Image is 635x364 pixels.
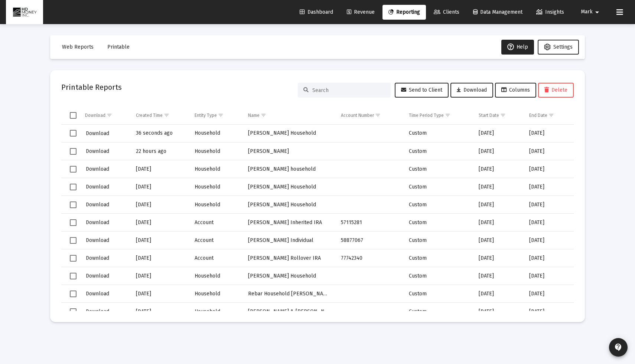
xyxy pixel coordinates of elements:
[530,5,570,20] a: Insights
[473,9,522,15] span: Data Management
[473,267,524,285] td: [DATE]
[467,5,528,20] a: Data Management
[243,160,336,178] td: [PERSON_NAME] household
[131,160,190,178] td: [DATE]
[524,303,574,321] td: [DATE]
[495,83,536,98] button: Columns
[107,44,130,50] span: Printable
[243,285,336,303] td: Rebar Household [PERSON_NAME]
[593,5,602,20] mat-icon: arrow_drop_down
[404,106,473,124] td: Column Time Period Type
[404,160,473,178] td: Custom
[189,249,243,267] td: Account
[243,232,336,249] td: [PERSON_NAME] Individual
[548,112,554,118] span: Show filter options for column 'End Date'
[445,112,450,118] span: Show filter options for column 'Time Period Type'
[248,112,260,118] div: Name
[70,184,76,190] div: Select row
[473,106,524,124] td: Column Start Date
[189,232,243,249] td: Account
[507,44,528,50] span: Help
[70,166,76,173] div: Select row
[473,196,524,214] td: [DATE]
[189,125,243,142] td: Household
[85,253,110,263] button: Download
[544,87,567,93] span: Delete
[243,214,336,232] td: [PERSON_NAME] Inherited IRA
[529,112,547,118] div: End Date
[501,87,530,93] span: Columns
[86,201,109,208] span: Download
[572,4,610,19] button: Mark
[524,249,574,267] td: [DATE]
[524,214,574,232] td: [DATE]
[404,196,473,214] td: Custom
[86,219,109,226] span: Download
[85,306,110,317] button: Download
[85,128,110,139] button: Download
[404,214,473,232] td: Custom
[85,217,110,228] button: Download
[85,146,110,157] button: Download
[401,87,442,93] span: Send to Client
[189,267,243,285] td: Household
[189,142,243,160] td: Household
[473,178,524,196] td: [DATE]
[70,255,76,262] div: Select row
[131,214,190,232] td: [DATE]
[243,249,336,267] td: [PERSON_NAME] Rollover IRA
[336,232,404,249] td: 58877067
[428,5,465,20] a: Clients
[300,9,333,15] span: Dashboard
[336,214,404,232] td: 57115281
[85,270,110,281] button: Download
[243,267,336,285] td: [PERSON_NAME] Household
[524,178,574,196] td: [DATE]
[500,112,506,118] span: Show filter options for column 'Start Date'
[61,106,574,311] div: Data grid
[86,237,109,243] span: Download
[85,164,110,174] button: Download
[107,112,112,118] span: Show filter options for column 'Download'
[85,181,110,192] button: Download
[395,83,449,98] button: Send to Client
[195,112,217,118] div: Entity Type
[189,285,243,303] td: Household
[294,5,339,20] a: Dashboard
[86,308,109,315] span: Download
[336,249,404,267] td: 77742340
[70,273,76,279] div: Select row
[12,5,38,20] img: Dashboard
[189,178,243,196] td: Household
[473,214,524,232] td: [DATE]
[86,255,109,261] span: Download
[70,148,76,155] div: Select row
[524,232,574,249] td: [DATE]
[501,40,534,55] button: Help
[243,142,336,160] td: [PERSON_NAME]
[382,5,426,20] a: Reporting
[341,112,374,118] div: Account Number
[86,148,109,154] span: Download
[61,81,122,93] h2: Printable Reports
[538,83,574,98] button: Delete
[473,303,524,321] td: [DATE]
[86,130,109,137] span: Download
[473,249,524,267] td: [DATE]
[336,106,404,124] td: Column Account Number
[86,166,109,172] span: Download
[131,285,190,303] td: [DATE]
[70,130,76,137] div: Select row
[434,9,459,15] span: Clients
[375,112,381,118] span: Show filter options for column 'Account Number'
[85,112,105,118] div: Download
[56,40,100,55] button: Web Reports
[70,201,76,208] div: Select row
[131,178,190,196] td: [DATE]
[189,196,243,214] td: Household
[70,219,76,226] div: Select row
[404,125,473,142] td: Custom
[404,249,473,267] td: Custom
[131,303,190,321] td: [DATE]
[86,273,109,279] span: Download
